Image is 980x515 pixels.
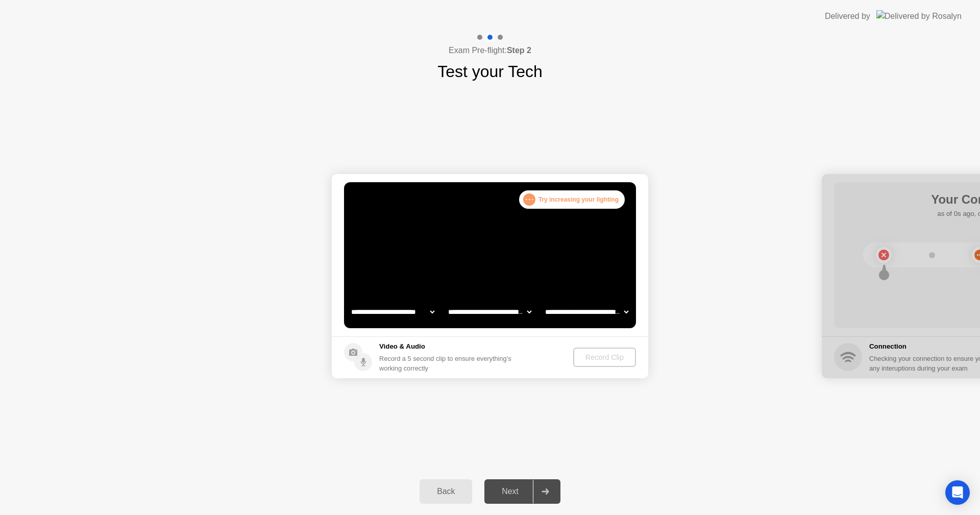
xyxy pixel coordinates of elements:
div: . . . [523,193,535,206]
div: Back [423,487,469,496]
h4: Exam Pre-flight: [449,44,531,57]
button: Back [420,479,472,504]
button: Record Clip [573,348,636,367]
h5: Video & Audio [379,341,516,352]
select: Available microphones [543,302,630,322]
select: Available cameras [349,302,436,322]
div: Record Clip [577,353,632,361]
div: Record a 5 second clip to ensure everything’s working correctly [379,354,516,373]
select: Available speakers [446,302,533,322]
h1: Test your Tech [437,59,543,84]
div: Try increasing your lighting [519,190,625,209]
div: Open Intercom Messenger [945,480,970,505]
div: Delivered by [825,10,870,22]
img: Delivered by Rosalyn [876,10,962,22]
b: Step 2 [507,46,531,55]
button: Next [484,479,560,504]
div: Next [487,487,533,496]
